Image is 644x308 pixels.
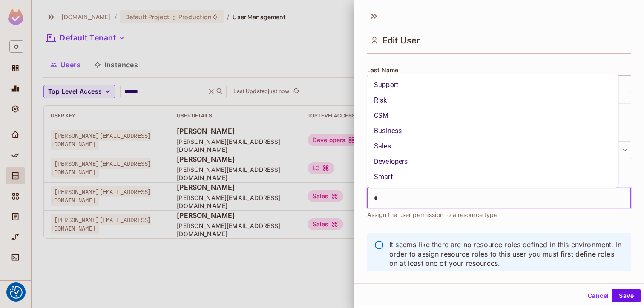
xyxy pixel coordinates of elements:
span: Assign the user permission to a resource type [367,210,497,220]
p: It seems like there are no resource roles defined in this environment. In order to assign resourc... [389,240,624,268]
button: Close [627,197,628,199]
span: Last Name [367,67,398,74]
li: Developers [367,154,618,169]
li: Business [367,123,618,139]
span: Edit User [382,35,420,46]
img: Revisit consent button [10,286,23,299]
li: Sales [367,139,618,154]
li: Risk [367,93,618,108]
li: Support [367,77,618,93]
button: Save [612,289,641,302]
button: Consent Preferences [10,286,23,299]
li: Smart [367,169,618,185]
button: Cancel [584,289,612,302]
li: CSM [367,108,618,123]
